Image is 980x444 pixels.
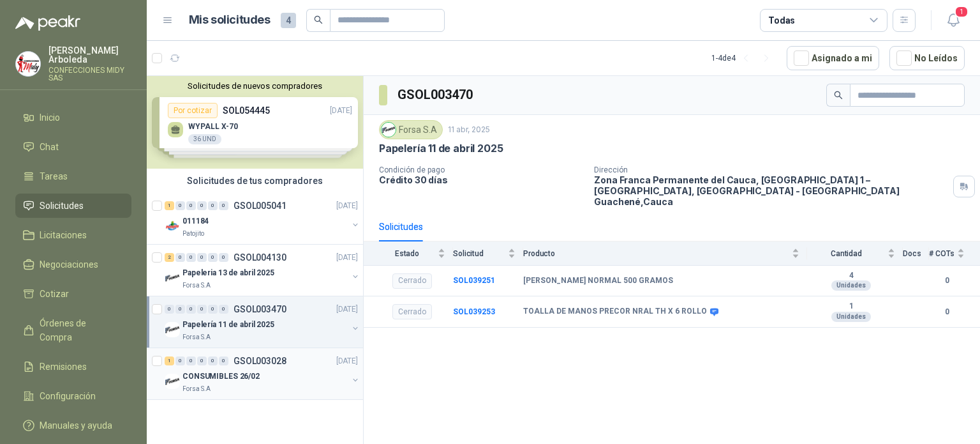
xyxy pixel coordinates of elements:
[15,15,80,31] img: Logo peakr
[831,280,871,291] div: Unidades
[234,201,286,210] p: GSOL005041
[15,223,131,247] a: Licitaciones
[523,307,707,317] b: TOALLA DE MANOS PRECOR NRAL TH X 6 ROLLO
[182,371,260,383] p: CONSUMIBLES 26/02
[807,241,903,265] th: Cantidad
[165,250,360,291] a: 2 0 0 0 0 0 GSOL004130[DATE] Company LogoPapeleria 13 de abril 2025Forsa S.A
[15,105,131,130] a: Inicio
[392,273,432,289] div: Cerrado
[234,305,286,314] p: GSOL003470
[40,199,84,213] span: Solicitudes
[523,249,789,258] span: Producto
[336,355,358,367] p: [DATE]
[379,142,503,155] p: Papelería 11 de abril 2025
[165,353,360,394] a: 1 0 0 0 0 0 GSOL003028[DATE] Company LogoCONSUMIBLES 26/02Forsa S.A
[831,312,871,322] div: Unidades
[40,257,98,272] span: Negociaciones
[147,76,363,169] div: Solicitudes de nuevos compradoresPor cotizarSOL054445[DATE] WYPALL X-7036 UNDPor cotizarSOL054487...
[929,306,965,318] b: 0
[954,6,969,18] span: 1
[208,356,218,365] div: 0
[768,13,795,27] div: Todas
[594,174,948,207] p: Zona Franca Permanente del Cauca, [GEOGRAPHIC_DATA] 1 – [GEOGRAPHIC_DATA], [GEOGRAPHIC_DATA] - [G...
[197,201,207,210] div: 0
[186,305,196,314] div: 0
[523,276,673,286] b: [PERSON_NAME] NORMAL 500 GRAMOS
[15,164,131,188] a: Tareas
[147,169,363,193] div: Solicitudes de tus compradores
[182,280,211,291] p: Forsa S.A
[15,135,131,159] a: Chat
[929,249,954,258] span: # COTs
[182,229,204,239] p: Patojito
[219,356,228,365] div: 0
[48,46,131,64] p: [PERSON_NAME] Arboleda
[382,123,396,137] img: Company Logo
[453,307,495,316] a: SOL039253
[929,241,980,265] th: # COTs
[197,305,207,314] div: 0
[208,201,218,210] div: 0
[40,228,87,242] span: Licitaciones
[929,275,965,287] b: 0
[787,46,879,70] button: Asignado a mi
[523,241,807,265] th: Producto
[208,305,218,314] div: 0
[219,253,228,262] div: 0
[314,15,323,24] span: search
[453,276,495,285] a: SOL039251
[165,198,360,239] a: 1 0 0 0 0 0 GSOL005041[DATE] Company Logo011184Patojito
[182,267,274,279] p: Papeleria 13 de abril 2025
[336,200,358,212] p: [DATE]
[336,252,358,264] p: [DATE]
[165,270,180,286] img: Company Logo
[15,311,131,349] a: Órdenes de Compra
[594,165,948,174] p: Dirección
[336,303,358,316] p: [DATE]
[392,304,432,319] div: Cerrado
[807,271,895,281] b: 4
[234,253,286,262] p: GSOL004130
[15,355,131,379] a: Remisiones
[219,201,228,210] div: 0
[165,302,360,342] a: 0 0 0 0 0 0 GSOL003470[DATE] Company LogoPapelería 11 de abril 2025Forsa S.A
[165,201,174,210] div: 1
[40,287,69,301] span: Cotizar
[281,13,296,28] span: 4
[397,85,475,105] h3: GSOL003470
[40,360,87,374] span: Remisiones
[208,253,218,262] div: 0
[175,356,185,365] div: 0
[15,282,131,306] a: Cotizar
[165,356,174,365] div: 1
[152,81,358,91] button: Solicitudes de nuevos compradores
[15,252,131,277] a: Negociaciones
[40,111,60,125] span: Inicio
[165,322,180,337] img: Company Logo
[197,253,207,262] div: 0
[165,374,180,389] img: Company Logo
[165,253,174,262] div: 2
[711,48,776,68] div: 1 - 4 de 4
[889,46,965,70] button: No Leídos
[379,120,443,139] div: Forsa S.A
[175,305,185,314] div: 0
[182,384,211,394] p: Forsa S.A
[379,249,435,258] span: Estado
[48,66,131,82] p: CONFECCIONES MIDY SAS
[186,253,196,262] div: 0
[453,249,505,258] span: Solicitud
[15,413,131,438] a: Manuales y ayuda
[234,356,286,365] p: GSOL003028
[834,91,843,100] span: search
[182,215,209,227] p: 011184
[16,52,40,76] img: Company Logo
[182,332,211,342] p: Forsa S.A
[364,241,453,265] th: Estado
[379,165,584,174] p: Condición de pago
[453,241,523,265] th: Solicitud
[807,249,885,258] span: Cantidad
[219,305,228,314] div: 0
[40,140,59,154] span: Chat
